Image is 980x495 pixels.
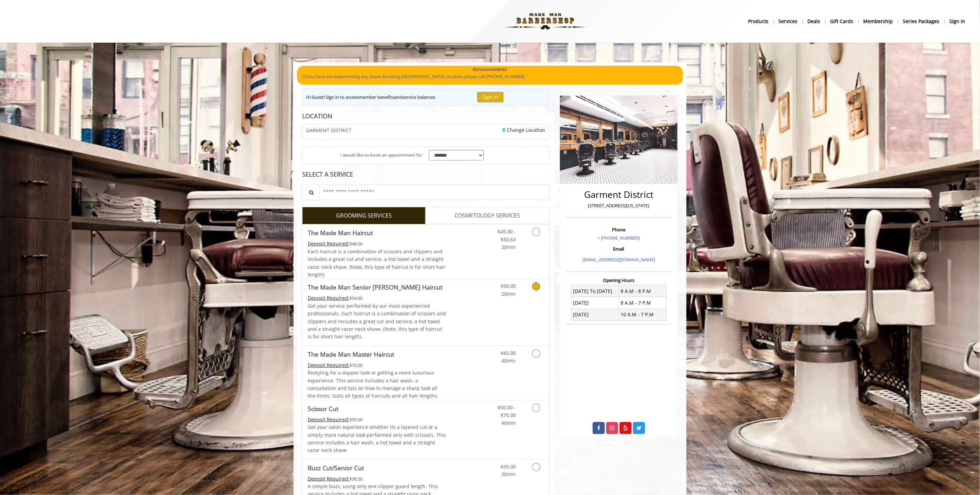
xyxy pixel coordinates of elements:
[568,190,670,200] h2: Garment District
[501,291,516,297] span: 20min
[302,73,678,80] p: If you have are experiencing any issues booking [GEOGRAPHIC_DATA] location please call [PHONE_NUM...
[308,248,446,278] span: Each haircut is a combination of scissors and clippers and includes a great cut and service, a ho...
[302,171,549,178] div: SELECT A SERVICE
[568,202,670,209] p: [STREET_ADDRESS][US_STATE]
[945,16,970,26] a: sign insign in
[308,463,364,473] b: Buzz Cut/Senior Cut
[949,18,965,25] b: sign in
[308,369,438,399] span: Restyling for a dapper look or getting a more luxurious experience. This service includes a hair ...
[598,235,640,241] a: + [PHONE_NUMBER]
[308,240,349,247] span: This service needs some Advance to be paid before we block your appointment
[306,94,435,101] div: Hi Guest! Sign in to access and
[308,228,373,238] b: The Made Man Haircut
[477,92,503,102] button: Sign In
[308,240,446,247] div: $48.00
[498,2,593,40] img: Made Man Barbershop logo
[340,151,422,159] span: I would like to book an appointment for
[501,463,516,470] span: $35.00
[571,285,619,297] td: [DATE] To [DATE]
[308,302,446,341] p: Get your service performed by our most experienced professionals. Each haircut is a combination o...
[503,127,545,133] a: Change Location
[473,66,507,73] b: Announcements
[743,16,774,26] a: Productsproducts
[830,18,853,25] b: gift cards
[501,283,516,289] span: $50.00
[501,420,516,426] span: 40min
[455,211,520,220] span: COSMETOLOGY SERVICES
[774,16,803,26] a: ServicesServices
[308,362,349,368] span: This service needs some Advance to be paid before we block your appointment
[501,350,516,356] span: $65.00
[302,185,320,200] button: Service Search
[501,244,516,250] span: 20min
[571,297,619,309] td: [DATE]
[582,256,655,263] a: [EMAIL_ADDRESS][DOMAIN_NAME]
[619,285,666,297] td: 8 A.M - 8 P.M
[501,471,516,477] span: 20min
[308,282,442,292] b: The Made Man Senior [PERSON_NAME] Haircut
[903,18,939,25] b: Series packages
[778,18,797,25] b: Services
[619,309,666,320] td: 10 A.M - 7 P.M
[308,416,446,423] div: $55.00
[807,18,820,25] b: Deals
[359,94,394,100] b: member benefits
[748,18,768,25] b: products
[825,16,858,26] a: Gift cardsgift cards
[858,16,898,26] a: MembershipMembership
[619,297,666,309] td: 8 A.M - 7 P.M
[571,309,619,320] td: [DATE]
[306,128,351,133] span: GARMENT DISTRICT
[308,295,349,301] span: This service needs some Advance to be paid before we block your appointment
[302,112,332,120] b: LOCATION
[308,349,394,359] b: The Made Man Master Haircut
[803,16,825,26] a: DealsDeals
[498,404,516,418] span: $50.00 - $70.00
[336,211,392,220] span: GROOMING SERVICES
[566,278,672,283] h3: Opening Hours
[308,416,349,423] span: This service needs some Advance to be paid before we block your appointment
[308,423,446,454] p: Get your salon experience whether its a layered cut or a simply more natural look performed only ...
[501,357,516,364] span: 40min
[568,246,670,251] h3: Email
[568,227,670,232] h3: Phone
[498,228,516,242] span: $45.00 - $50.63
[402,94,435,100] b: service balances
[308,404,338,413] b: Scissor Cut
[308,475,446,483] div: $38.50
[898,16,945,26] a: Series packagesSeries packages
[308,475,349,482] span: This service needs some Advance to be paid before we block your appointment
[863,18,893,25] b: Membership
[308,361,446,369] div: $70.00
[308,294,446,302] div: $54.00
